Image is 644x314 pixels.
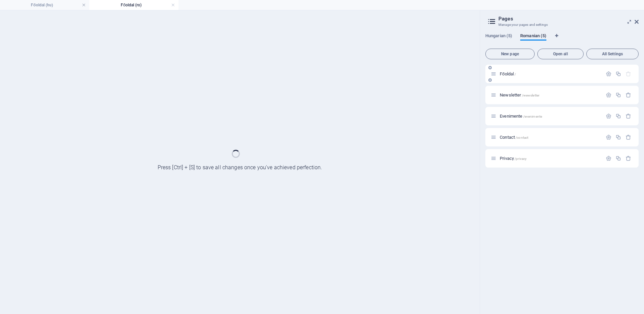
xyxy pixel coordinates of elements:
span: Click to open page [500,135,528,140]
span: / [515,72,516,76]
span: /contact [516,136,528,139]
div: Remove [626,134,631,140]
span: Főoldal [500,71,516,76]
span: Click to open page [500,156,527,161]
div: Language Tabs [485,33,639,46]
span: All Settings [589,52,636,56]
span: /evenimente [523,115,542,118]
button: New page [485,49,535,59]
div: Privacy/privacy [498,156,602,161]
button: Open all [537,49,584,59]
div: Newsletter/wewsletter [498,93,602,97]
div: Duplicate [615,113,621,119]
div: The startpage cannot be deleted [626,71,631,77]
div: Settings [606,71,611,77]
div: Duplicate [615,155,621,161]
div: Duplicate [615,134,621,140]
div: Settings [606,134,611,140]
div: Remove [626,92,631,98]
h4: Főoldal (ro) [89,1,178,9]
span: /privacy [515,157,527,161]
span: Open all [540,52,581,56]
span: Romanian (5) [520,32,546,41]
div: Főoldal/ [498,72,602,76]
span: New page [488,52,532,56]
div: Duplicate [615,71,621,77]
h2: Pages [498,16,639,22]
button: All Settings [586,49,639,59]
span: Click to open page [500,114,542,119]
h3: Manage your pages and settings [498,22,625,28]
div: Settings [606,155,611,161]
div: Settings [606,92,611,98]
div: Remove [626,113,631,119]
div: Contact/contact [498,135,602,139]
span: Newsletter [500,92,539,98]
div: Evenimente/evenimente [498,114,602,118]
div: Settings [606,113,611,119]
span: Hungarian (5) [485,32,512,41]
div: Duplicate [615,92,621,98]
span: /wewsletter [522,93,540,97]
